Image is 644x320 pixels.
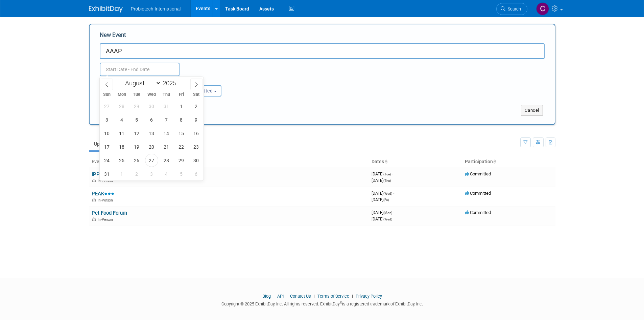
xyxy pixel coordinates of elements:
[100,140,114,153] span: August 17, 2025
[98,179,115,183] span: In-Person
[372,210,394,215] span: [DATE]
[100,31,126,42] label: New Event
[350,294,355,299] span: |
[92,171,113,177] a: IPPE
[493,159,496,164] a: Sort by Participation Type
[372,191,394,196] span: [DATE]
[465,210,491,215] span: Committed
[100,63,180,76] input: Start Date - End Date
[100,100,114,113] span: July 27, 2025
[175,154,188,167] span: August 29, 2025
[277,294,284,299] a: API
[122,79,161,87] select: Month
[505,6,521,12] span: Search
[130,113,143,126] span: August 5, 2025
[161,79,181,87] input: Year
[92,191,114,197] a: PEAK
[190,154,203,167] span: August 30, 2025
[145,127,158,140] span: August 13, 2025
[536,2,549,15] img: Candice Blue
[190,113,203,126] span: August 9, 2025
[130,127,143,140] span: August 12, 2025
[145,100,158,113] span: July 30, 2025
[92,179,96,182] img: In-Person Event
[98,198,115,202] span: In-Person
[160,113,173,126] span: August 7, 2025
[115,140,128,153] span: August 18, 2025
[383,192,392,195] span: (Wed)
[175,140,188,153] span: August 22, 2025
[115,154,128,167] span: August 25, 2025
[89,137,127,150] a: Upcoming3
[98,217,115,222] span: In-Person
[115,167,128,180] span: September 1, 2025
[175,76,241,85] div: Participation:
[160,100,173,113] span: July 31, 2025
[465,171,491,176] span: Committed
[393,191,394,196] span: -
[392,171,393,176] span: -
[115,127,128,140] span: August 11, 2025
[89,6,123,13] img: ExhibitDay
[100,92,115,97] span: Sun
[100,127,114,140] span: August 10, 2025
[100,113,114,126] span: August 3, 2025
[130,154,143,167] span: August 26, 2025
[372,216,392,221] span: [DATE]
[383,217,392,221] span: (Wed)
[92,198,96,201] img: In-Person Event
[100,167,114,180] span: August 31, 2025
[175,127,188,140] span: August 15, 2025
[285,294,289,299] span: |
[100,76,165,85] div: Attendance / Format:
[89,156,369,168] th: Event
[115,100,128,113] span: July 28, 2025
[496,3,527,15] a: Search
[160,140,173,153] span: August 21, 2025
[174,92,189,97] span: Fri
[160,127,173,140] span: August 14, 2025
[190,140,203,153] span: August 23, 2025
[100,43,545,59] input: Name of Trade Show / Conference
[159,92,174,97] span: Thu
[340,301,342,305] sup: ®
[160,167,173,180] span: September 4, 2025
[383,179,391,183] span: (Thu)
[383,172,391,176] span: (Tue)
[356,294,382,299] a: Privacy Policy
[130,167,143,180] span: September 2, 2025
[290,294,311,299] a: Contact Us
[115,113,128,126] span: August 4, 2025
[317,294,349,299] a: Terms of Service
[312,294,316,299] span: |
[521,105,543,116] button: Cancel
[145,167,158,180] span: September 3, 2025
[145,113,158,126] span: August 6, 2025
[160,154,173,167] span: August 28, 2025
[144,92,159,97] span: Wed
[369,156,462,168] th: Dates
[145,140,158,153] span: August 20, 2025
[393,210,394,215] span: -
[190,167,203,180] span: September 6, 2025
[190,100,203,113] span: August 2, 2025
[175,167,188,180] span: September 5, 2025
[189,92,204,97] span: Sat
[272,294,276,299] span: |
[92,210,127,216] a: Pet Food Forum
[190,127,203,140] span: August 16, 2025
[129,92,144,97] span: Tue
[262,294,271,299] a: Blog
[131,6,181,12] span: Probiotech International
[384,159,387,164] a: Sort by Start Date
[383,211,392,215] span: (Mon)
[100,154,114,167] span: August 24, 2025
[372,178,391,183] span: [DATE]
[114,92,129,97] span: Mon
[130,100,143,113] span: July 29, 2025
[175,113,188,126] span: August 8, 2025
[92,217,96,221] img: In-Person Event
[130,140,143,153] span: August 19, 2025
[372,171,393,176] span: [DATE]
[145,154,158,167] span: August 27, 2025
